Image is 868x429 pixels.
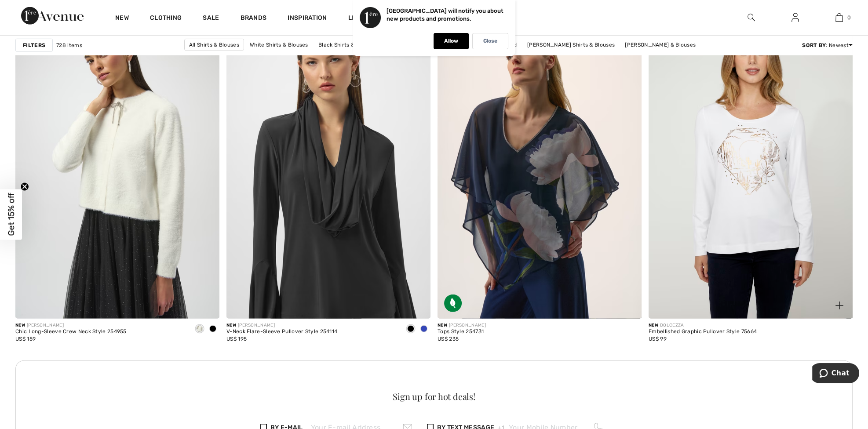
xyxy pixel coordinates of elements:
img: Embellished Graphic Pullover Style 75664. As sample [649,13,853,319]
img: search the website [748,12,755,23]
a: Black Shirts & Blouses [314,39,381,51]
div: [PERSON_NAME] [15,322,127,329]
span: 728 items [56,41,82,49]
span: Inspiration [288,14,327,23]
a: New [115,14,129,23]
span: New [226,323,236,328]
a: Brands [241,14,267,23]
a: White Shirts & Blouses [245,39,313,51]
a: All Shirts & Blouses [184,39,244,51]
span: Get 15% off [6,193,16,236]
span: New [438,323,447,328]
img: Sustainable Fabric [444,294,462,312]
button: Close teaser [20,182,29,191]
img: Chic Long-Sleeve Crew Neck Style 254955. Black [15,13,219,319]
a: Sale [203,14,219,23]
div: V-Neck Flare-Sleeve Pullover Style 254114 [226,329,337,335]
iframe: Opens a widget where you can chat to one of our agents [812,363,859,385]
img: plus_v2.svg [835,302,843,309]
p: Allow [444,38,458,44]
div: Black [404,322,417,337]
span: New [649,323,658,328]
div: Winter White [193,322,206,337]
img: My Info [791,12,799,23]
p: [GEOGRAPHIC_DATA] will notify you about new products and promotions. [387,7,503,22]
span: US$ 159 [15,336,36,342]
a: [PERSON_NAME] Shirts & Blouses [523,39,619,51]
a: Sign In [784,12,806,23]
img: V-Neck Flare-Sleeve Pullover Style 254114. Black [226,13,430,319]
div: : Newest [802,41,853,49]
a: [PERSON_NAME] & Blouses [620,39,700,51]
img: Joseph Ribkoff Tops Style 254731. Midnight Blue/Multi [438,13,642,319]
div: Embellished Graphic Pullover Style 75664 [649,329,757,335]
span: US$ 99 [649,336,667,342]
div: DOLCEZZA [649,322,757,329]
a: 0 [817,12,861,23]
a: Live [348,13,362,22]
a: Clothing [150,14,182,23]
div: [PERSON_NAME] [226,322,337,329]
div: Chic Long-Sleeve Crew Neck Style 254955 [15,329,127,335]
strong: Filters [23,41,45,49]
div: Sign up for hot deals! [33,392,835,401]
img: 1ère Avenue [21,7,84,25]
span: US$ 235 [438,336,459,342]
p: Close [483,38,497,44]
img: My Bag [835,12,843,23]
span: US$ 195 [226,336,247,342]
div: [PERSON_NAME] [438,322,486,329]
div: Royal Sapphire 163 [417,322,430,337]
span: 0 [847,14,851,22]
div: Black [206,322,219,337]
div: Tops Style 254731 [438,329,486,335]
strong: Sort By [802,42,826,48]
span: New [15,323,25,328]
